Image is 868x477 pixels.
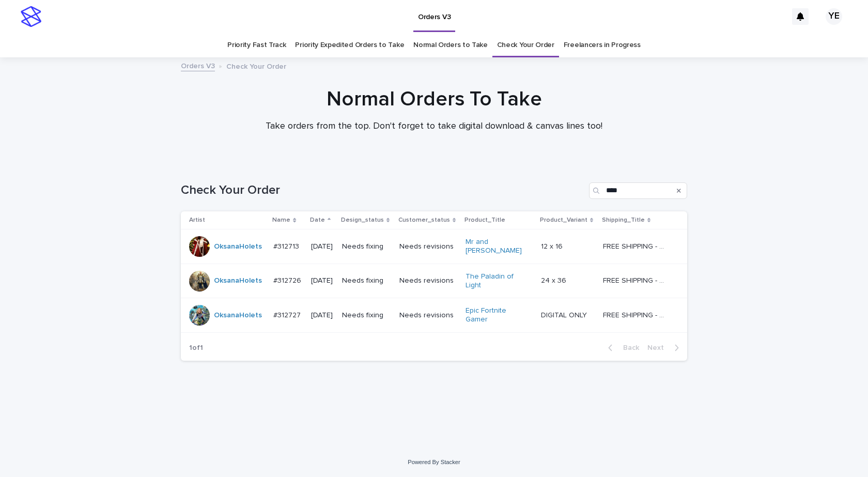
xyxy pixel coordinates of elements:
[342,242,391,251] p: Needs fixing
[399,276,457,285] p: Needs revisions
[311,242,334,251] p: [DATE]
[647,344,670,351] span: Next
[342,276,391,285] p: Needs fixing
[227,33,286,57] a: Priority Fast Track
[617,344,639,351] span: Back
[466,306,530,324] a: Epic Fortnite Gamer
[603,240,670,251] p: FREE SHIPPING - preview in 1-2 business days, after your approval delivery will take 5-10 b.d.
[603,274,670,285] p: FREE SHIPPING - preview in 1-2 business days, after your approval delivery will take 5-10 b.d.
[181,229,687,264] tr: OksanaHolets #312713#312713 [DATE]Needs fixingNeeds revisionsMr and [PERSON_NAME] 12 x 1612 x 16 ...
[399,311,457,320] p: Needs revisions
[826,8,842,25] div: YE
[342,311,391,320] p: Needs fixing
[189,214,205,226] p: Artist
[643,343,687,352] button: Next
[181,183,585,198] h1: Check Your Order
[181,59,215,71] a: Orders V3
[272,214,290,226] p: Name
[21,6,41,27] img: stacker-logo-s-only.png
[273,309,303,320] p: #312727
[408,459,460,465] a: Powered By Stacker
[466,238,530,255] a: Mr and [PERSON_NAME]
[541,309,589,320] p: DIGITAL ONLY
[399,242,457,251] p: Needs revisions
[541,240,565,251] p: 12 x 16
[214,311,262,320] a: OksanaHolets
[466,272,530,290] a: The Paladin of Light
[564,33,641,57] a: Freelancers in Progress
[311,276,334,285] p: [DATE]
[497,33,554,57] a: Check Your Order
[273,274,303,285] p: #312726
[311,311,334,320] p: [DATE]
[341,214,384,226] p: Design_status
[227,121,641,132] p: Take orders from the top. Don't forget to take digital download & canvas lines too!
[464,214,505,226] p: Product_Title
[600,343,643,352] button: Back
[214,276,262,285] a: OksanaHolets
[589,182,687,199] input: Search
[226,60,286,71] p: Check Your Order
[181,87,687,112] h1: Normal Orders To Take
[398,214,450,226] p: Customer_status
[273,240,301,251] p: #312713
[310,214,325,226] p: Date
[181,264,687,298] tr: OksanaHolets #312726#312726 [DATE]Needs fixingNeeds revisionsThe Paladin of Light 24 x 3624 x 36 ...
[603,309,670,320] p: FREE SHIPPING - preview in 1-2 business days, after your approval delivery will take 5-10 b.d.
[602,214,645,226] p: Shipping_Title
[181,335,211,361] p: 1 of 1
[295,33,404,57] a: Priority Expedited Orders to Take
[413,33,488,57] a: Normal Orders to Take
[181,298,687,333] tr: OksanaHolets #312727#312727 [DATE]Needs fixingNeeds revisionsEpic Fortnite Gamer DIGITAL ONLYDIGI...
[214,242,262,251] a: OksanaHolets
[541,274,568,285] p: 24 x 36
[540,214,587,226] p: Product_Variant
